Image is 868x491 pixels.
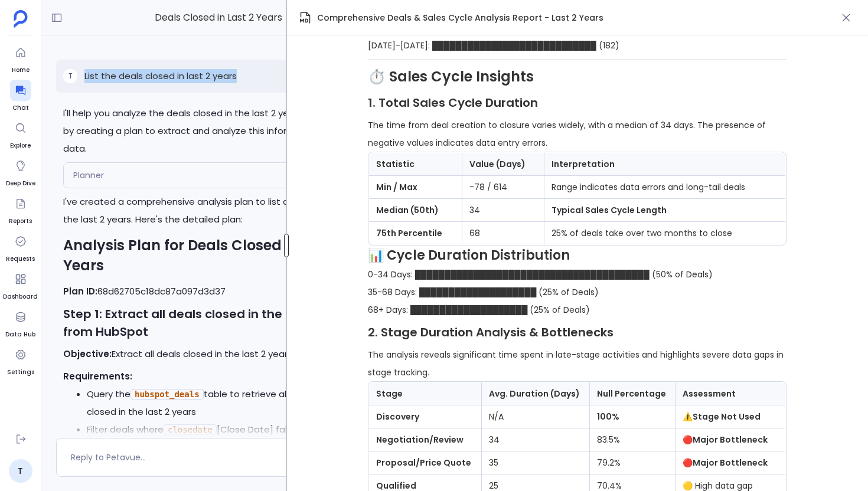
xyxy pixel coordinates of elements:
[6,254,35,264] span: Requests
[6,179,35,188] span: Deep Dive
[9,217,32,226] span: Reports
[3,292,38,302] span: Dashboard
[10,80,31,113] a: Chat
[6,155,35,188] a: Deep Dive
[10,141,31,150] span: Explore
[9,459,32,483] a: T
[10,103,31,113] span: Chat
[7,368,34,377] span: Settings
[7,344,34,377] a: Settings
[5,330,35,339] span: Data Hub
[9,193,32,226] a: Reports
[6,231,35,264] a: Requests
[10,42,31,75] a: Home
[10,117,31,150] a: Explore
[3,269,38,302] a: Dashboard
[5,306,35,339] a: Data Hub
[14,10,28,28] img: petavue logo
[10,66,31,75] span: Home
